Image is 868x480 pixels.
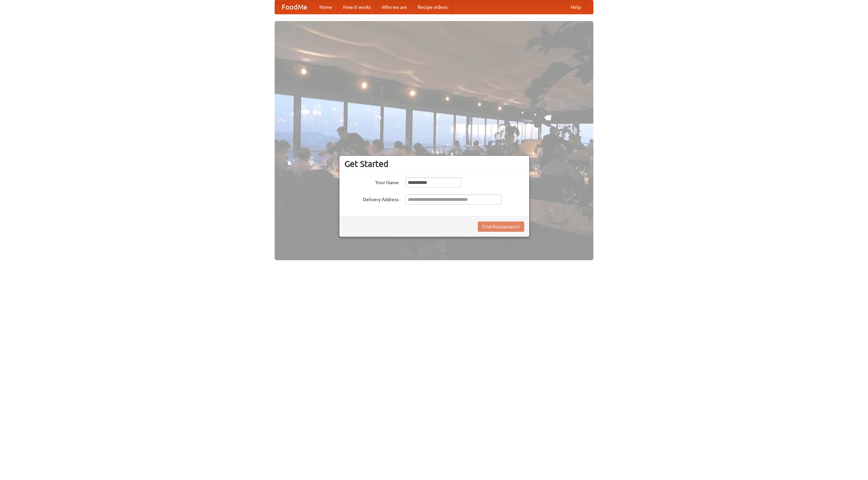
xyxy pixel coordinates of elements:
a: How it works [338,0,376,14]
h3: Get Started [344,159,524,169]
a: Help [565,0,586,14]
a: FoodMe [275,0,314,14]
label: Delivery Address [344,194,399,203]
label: Your Name [344,177,399,186]
a: Home [314,0,338,14]
a: Who we are [376,0,412,14]
button: Find Restaurants! [478,222,524,232]
a: Recipe videos [412,0,453,14]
